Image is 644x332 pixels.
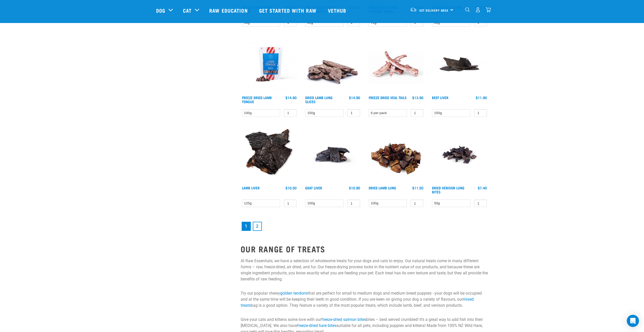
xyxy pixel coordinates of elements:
[347,109,360,117] input: 1
[304,36,361,93] img: 1303 Lamb Lung Slices 01
[367,126,425,183] img: Pile Of Dried Lamb Lungs For Pets
[284,200,297,207] input: 1
[285,96,297,100] div: $14.90
[321,317,366,322] a: freeze-dried salmon bites
[478,186,487,190] div: $7.40
[305,97,333,102] a: Dried Lamb Lung Slices
[465,7,470,12] img: home-icon-1@2x.png
[410,7,417,12] img: van-moving.png
[432,187,464,193] a: Dried Venison Lung Bites
[241,221,488,232] nav: pagination
[347,200,360,207] input: 1
[432,97,448,98] a: Beef Liver
[241,36,298,93] img: RE Product Shoot 2023 Nov8575
[242,97,272,102] a: Freeze Dried Lamb Tongue
[475,7,481,12] img: user.png
[280,291,308,296] a: golden tendons
[297,323,336,328] a: freeze-dried hare bites
[241,244,488,253] h2: OUR RANGE OF TREATS
[254,0,323,20] a: Get started with Raw
[349,96,360,100] div: $14.90
[323,0,353,20] a: Vethub
[183,7,192,14] a: Cat
[285,186,297,190] div: $10.50
[305,187,322,189] a: Goat Liver
[474,109,487,117] input: 1
[412,186,423,190] div: $11.50
[486,7,491,12] img: home-icon@2x.png
[253,222,262,231] a: Goto page 2
[369,97,407,98] a: Freeze Dried Veal Tails
[411,109,423,117] input: 1
[241,126,298,183] img: Beef Liver and Lamb Liver Treats
[156,7,165,14] a: Dog
[431,126,488,183] img: Venison Lung Bites
[349,186,360,190] div: $10.90
[419,9,449,11] span: Set Delivery Area
[369,187,396,189] a: Dried Lamb Lung
[242,222,251,231] a: Page 1
[367,36,425,93] img: FD Veal Tail White Background
[476,96,487,100] div: $11.90
[627,315,639,327] div: Open Intercom Messenger
[284,109,297,117] input: 1
[411,200,423,207] input: 1
[242,187,260,189] a: Lamb Liver
[474,200,487,207] input: 1
[241,258,488,282] p: At Raw Essentials, we have a selection of wholesome treats for your dogs and cats to enjoy. Our n...
[431,36,488,93] img: Beef Liver
[412,96,423,100] div: $13.90
[241,290,488,308] p: Try our popular chewy that are perfect for small to medium dogs and medium breed puppies - your d...
[204,0,254,20] a: Raw Education
[304,126,361,183] img: Goat Liver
